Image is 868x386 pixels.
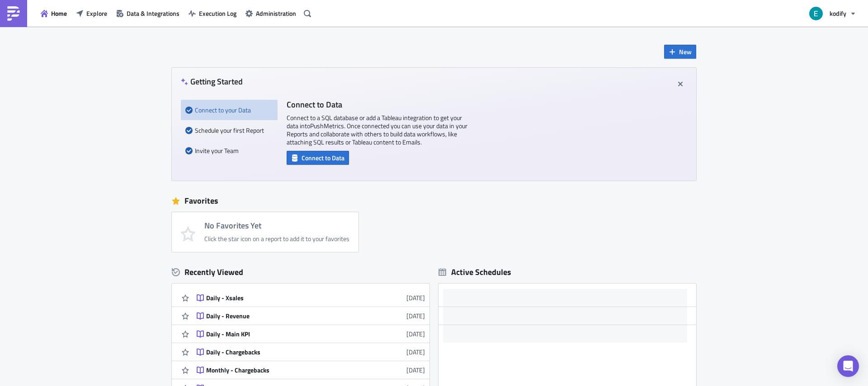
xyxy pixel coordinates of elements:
[206,348,364,356] div: Daily - Chargebacks
[804,4,861,23] button: kodify
[199,9,236,18] span: Execution Log
[185,140,273,161] div: Invite your Team
[71,6,112,20] button: Explore
[664,45,696,59] button: New
[287,152,349,162] a: Connect to Data
[197,343,425,361] a: Daily - Chargebacks[DATE]
[808,6,824,21] img: Avatar
[172,265,429,279] div: Recently Viewed
[287,151,349,165] button: Connect to Data
[206,312,364,320] div: Daily - Revenue
[287,114,467,146] p: Connect to a SQL database or add a Tableau integration to get your data into PushMetrics . Once c...
[127,9,179,18] span: Data & Integrations
[185,120,273,140] div: Schedule your first Report
[830,9,846,18] span: kodify
[197,307,425,325] a: Daily - Revenue[DATE]
[197,361,425,379] a: Monthly - Chargebacks[DATE]
[36,6,71,20] button: Home
[406,347,425,357] time: 2025-09-02T07:17:19Z
[837,355,859,377] div: Open Intercom Messenger
[86,9,107,18] span: Explore
[206,294,364,302] div: Daily - Xsales
[6,6,21,21] img: PushMetrics
[206,366,364,374] div: Monthly - Chargebacks
[241,6,301,20] button: Administration
[185,100,273,120] div: Connect to your Data
[302,153,344,163] span: Connect to Data
[287,100,467,109] h4: Connect to Data
[172,194,696,208] div: Favorites
[112,6,184,20] button: Data & Integrations
[181,77,243,86] h4: Getting Started
[679,47,692,56] span: New
[406,311,425,321] time: 2025-09-29T07:42:10Z
[406,329,425,339] time: 2025-09-16T10:29:03Z
[197,289,425,307] a: Daily - Xsales[DATE]
[51,9,67,18] span: Home
[197,325,425,343] a: Daily - Main KPI[DATE]
[439,267,511,277] div: Active Schedules
[406,365,425,375] time: 2025-09-01T07:46:28Z
[406,293,425,302] time: 2025-09-29T07:43:04Z
[204,235,349,243] div: Click the star icon on a report to add it to your favorites
[206,330,364,338] div: Daily - Main KPI
[256,9,296,18] span: Administration
[184,6,241,20] button: Execution Log
[204,221,349,230] h4: No Favorites Yet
